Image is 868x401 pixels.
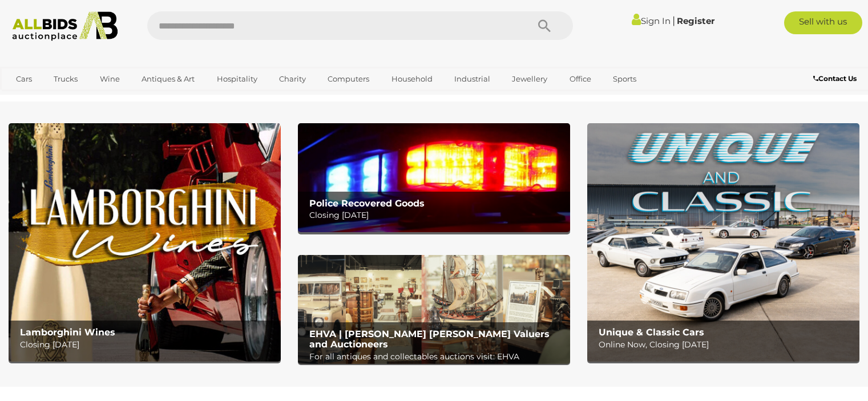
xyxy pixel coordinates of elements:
[209,70,265,88] a: Hospitality
[599,327,704,338] b: Unique & Classic Cars
[605,70,644,88] a: Sports
[384,70,440,88] a: Household
[504,70,555,88] a: Jewellery
[516,11,573,40] button: Search
[9,70,39,88] a: Cars
[320,70,377,88] a: Computers
[9,123,281,362] a: Lamborghini Wines Lamborghini Wines Closing [DATE]
[813,72,859,85] a: Contact Us
[20,327,115,338] b: Lamborghini Wines
[272,70,313,88] a: Charity
[298,255,570,364] img: EHVA | Evans Hastings Valuers and Auctioneers
[9,123,281,362] img: Lamborghini Wines
[9,88,104,107] a: [GEOGRAPHIC_DATA]
[447,70,498,88] a: Industrial
[309,329,550,350] b: EHVA | [PERSON_NAME] [PERSON_NAME] Valuers and Auctioneers
[6,11,124,41] img: Allbids.com.au
[562,70,599,88] a: Office
[309,208,564,222] p: Closing [DATE]
[134,70,202,88] a: Antiques & Art
[587,123,859,362] img: Unique & Classic Cars
[298,255,570,364] a: EHVA | Evans Hastings Valuers and Auctioneers EHVA | [PERSON_NAME] [PERSON_NAME] Valuers and Auct...
[309,350,564,364] p: For all antiques and collectables auctions visit: EHVA
[46,70,85,88] a: Trucks
[20,338,275,352] p: Closing [DATE]
[298,123,570,232] img: Police Recovered Goods
[587,123,859,362] a: Unique & Classic Cars Unique & Classic Cars Online Now, Closing [DATE]
[632,15,671,26] a: Sign In
[298,123,570,232] a: Police Recovered Goods Police Recovered Goods Closing [DATE]
[677,15,714,26] a: Register
[92,70,127,88] a: Wine
[599,338,854,352] p: Online Now, Closing [DATE]
[672,14,675,27] span: |
[784,11,862,34] a: Sell with us
[309,198,425,209] b: Police Recovered Goods
[813,74,857,83] b: Contact Us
